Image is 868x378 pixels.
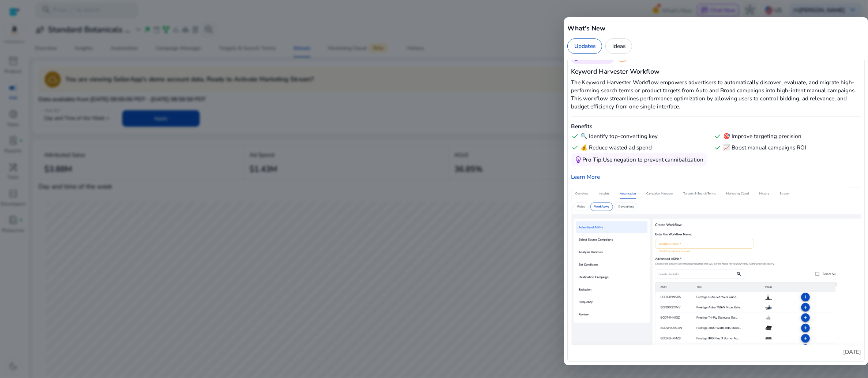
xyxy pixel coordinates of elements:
span: Pro Tip: [582,156,603,163]
p: The Keyword Harvester Workflow empowers advertisers to automatically discover, evaluate, and migr... [571,78,861,111]
h5: What's New [567,23,865,33]
span: check [571,144,579,152]
img: Keyword Harvester Workflow [571,188,861,345]
span: celebration [574,56,581,62]
h6: Benefits [571,122,861,130]
div: Updates [567,38,602,54]
div: 💰 Reduce wasted ad spend [571,144,710,152]
a: Learn More [571,173,861,181]
div: Use negation to prevent cannibalization [582,156,703,164]
h5: Keyword Harvester Workflow [571,67,861,76]
span: check [714,144,722,152]
div: 🔍 Identify top-converting key [571,132,710,140]
span: emoji_objects [574,156,582,164]
span: check [714,132,722,140]
div: Ideas [605,38,632,54]
span: check [571,132,579,140]
div: 📈 Boost manual campaigns ROI [714,144,853,152]
p: [DATE] [571,348,861,356]
div: 🎯 Improve targeting precision [714,132,853,140]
